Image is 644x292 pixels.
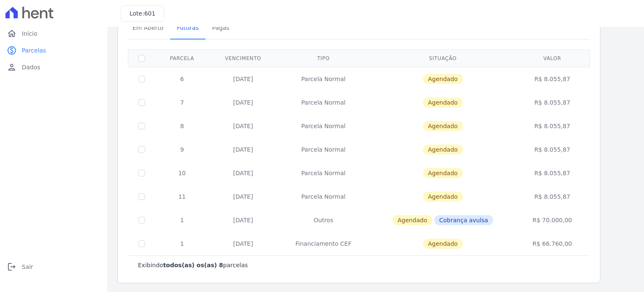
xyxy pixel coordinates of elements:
a: Pagas [205,18,236,39]
span: Agendado [423,121,463,131]
td: 10 [155,161,209,185]
td: 1 [155,208,209,232]
h3: Lote: [130,9,156,18]
td: Parcela Normal [277,114,369,138]
a: logoutSair [3,258,104,275]
th: Tipo [277,50,369,67]
a: personDados [3,59,104,76]
span: Cobrança avulsa [434,215,493,225]
i: person [7,62,17,72]
td: Parcela Normal [277,67,369,91]
span: Parcelas [22,46,46,55]
a: homeInício [3,25,104,42]
b: todos(as) os(as) 8 [163,262,223,268]
td: [DATE] [209,161,277,185]
i: logout [7,262,17,272]
span: Sair [22,263,33,271]
span: Agendado [423,74,463,84]
span: Futuras [172,19,204,36]
th: Valor [516,50,589,67]
span: Pagas [207,19,234,36]
span: Agendado [423,97,463,108]
span: Agendado [423,145,463,155]
td: [DATE] [209,91,277,114]
a: paidParcelas [3,42,104,59]
td: Parcela Normal [277,185,369,208]
i: paid [7,45,17,55]
td: [DATE] [209,185,277,208]
span: Dados [22,63,40,71]
span: Em Aberto [127,19,169,36]
td: R$ 8.055,87 [516,138,589,161]
td: Parcela Normal [277,161,369,185]
th: Situação [370,50,516,67]
td: 7 [155,91,209,114]
td: Financiamento CEF [277,232,369,255]
a: Em Aberto [126,18,170,39]
td: 9 [155,138,209,161]
td: Parcela Normal [277,91,369,114]
td: 1 [155,232,209,255]
td: 8 [155,114,209,138]
a: Futuras [170,18,205,39]
span: 601 [144,10,156,17]
td: [DATE] [209,114,277,138]
i: home [7,29,17,39]
td: 6 [155,67,209,91]
td: R$ 70.000,00 [516,208,589,232]
td: R$ 8.055,87 [516,114,589,138]
td: 11 [155,185,209,208]
span: Agendado [392,215,432,225]
td: Parcela Normal [277,138,369,161]
span: Agendado [423,192,463,202]
td: [DATE] [209,138,277,161]
td: R$ 8.055,87 [516,161,589,185]
span: Agendado [423,168,463,178]
td: Outros [277,208,369,232]
td: [DATE] [209,208,277,232]
th: Parcela [155,50,209,67]
td: [DATE] [209,67,277,91]
td: R$ 8.055,87 [516,67,589,91]
td: R$ 8.055,87 [516,185,589,208]
td: R$ 8.055,87 [516,91,589,114]
p: Exibindo parcelas [138,261,248,269]
th: Vencimento [209,50,277,67]
span: Início [22,29,37,38]
td: [DATE] [209,232,277,255]
span: Agendado [423,239,463,249]
td: R$ 66.760,00 [516,232,589,255]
